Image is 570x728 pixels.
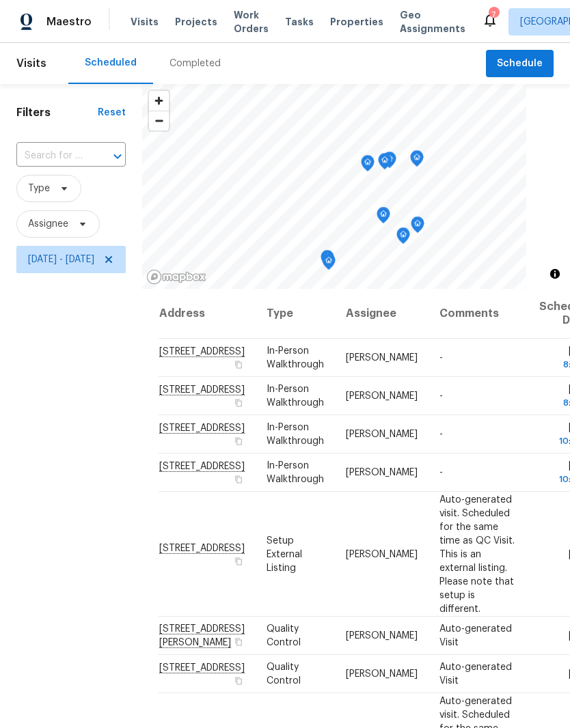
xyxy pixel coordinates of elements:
button: Copy Address [232,397,245,409]
div: Map marker [361,155,375,176]
button: Zoom in [149,91,169,111]
span: [PERSON_NAME] [346,468,418,477]
span: Auto-generated visit. Scheduled for the same time as QC Visit. This is an external listing. Pleas... [439,494,515,613]
div: Reset [98,106,126,120]
span: Setup External Listing [267,535,302,572]
span: Schedule [497,55,543,72]
span: Work Orders [234,8,269,36]
input: Search for an address... [16,145,87,167]
span: Properties [330,15,383,29]
span: In-Person Walkthrough [267,346,324,369]
div: Map marker [411,216,424,238]
span: - [439,430,443,439]
span: Tasks [285,17,314,27]
div: Scheduled [85,56,137,70]
span: - [439,353,443,363]
th: Address [159,289,256,339]
button: Copy Address [232,435,245,447]
h1: Filters [16,106,98,120]
span: [PERSON_NAME] [346,353,418,363]
div: Map marker [396,227,410,249]
button: Copy Address [232,359,245,371]
span: Auto-generated Visit [439,662,512,686]
span: Quality Control [267,624,301,647]
div: Map marker [378,153,392,174]
span: Visits [16,48,46,79]
div: Map marker [377,207,390,228]
div: 7 [489,8,498,22]
div: Map marker [410,150,424,171]
span: In-Person Walkthrough [267,461,324,484]
button: Copy Address [232,636,245,648]
div: Map marker [322,253,336,275]
span: [PERSON_NAME] [346,631,418,641]
span: Maestro [46,15,92,29]
th: Assignee [335,289,429,339]
button: Copy Address [232,473,245,486]
div: Completed [169,57,221,70]
th: Type [256,289,335,339]
span: [DATE] - [DATE] [28,253,94,266]
th: Comments [429,289,528,339]
button: Zoom out [149,111,169,130]
span: Auto-generated Visit [439,624,512,647]
span: Assignee [28,217,68,231]
canvas: Map [142,84,526,289]
a: Mapbox homepage [146,269,206,285]
button: Toggle attribution [547,266,563,282]
div: Map marker [321,250,334,271]
span: [PERSON_NAME] [346,669,418,679]
div: Map marker [383,152,396,173]
span: Toggle attribution [551,266,559,281]
button: Copy Address [232,555,245,567]
span: - [439,391,443,401]
button: Open [108,147,127,166]
span: Quality Control [267,662,301,686]
button: Schedule [486,50,554,78]
span: Type [28,182,50,195]
span: Visits [131,15,159,29]
span: Projects [175,15,217,29]
span: - [439,468,443,477]
span: In-Person Walkthrough [267,384,324,408]
span: [PERSON_NAME] [346,391,418,401]
span: Geo Assignments [400,8,465,36]
span: [PERSON_NAME] [346,549,418,559]
span: [PERSON_NAME] [346,430,418,439]
button: Copy Address [232,675,245,687]
span: In-Person Walkthrough [267,423,324,446]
